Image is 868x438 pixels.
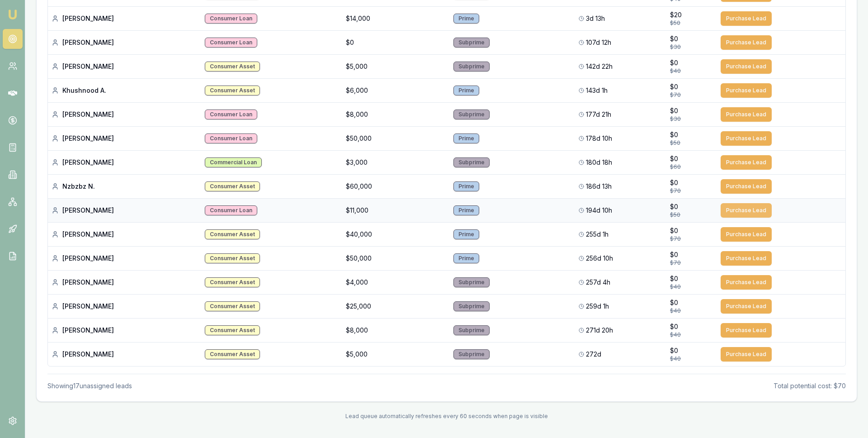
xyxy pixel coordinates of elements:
[205,62,260,71] div: Consumer Asset
[342,270,450,294] td: $4,000
[52,326,198,335] div: [PERSON_NAME]
[453,253,479,263] div: Prime
[670,106,678,115] span: $0
[721,107,772,122] button: Purchase Lead
[52,254,198,263] div: [PERSON_NAME]
[342,294,450,318] td: $25,000
[52,158,198,167] div: [PERSON_NAME]
[453,38,490,48] div: Subprime
[453,349,490,359] div: Subprime
[721,323,772,338] button: Purchase Lead
[205,325,260,335] div: Consumer Asset
[453,229,479,239] div: Prime
[453,277,490,287] div: Subprime
[47,381,132,390] div: Showing 17 unassigned lead s
[205,205,257,215] div: Consumer Loan
[586,182,612,191] span: 186d 13h
[670,283,713,290] div: $40
[721,179,772,194] button: Purchase Lead
[670,322,678,331] span: $0
[36,413,857,420] div: Lead queue automatically refreshes every 60 seconds when page is visible
[342,222,450,246] td: $40,000
[52,182,198,191] div: Nzbzbz N.
[721,275,772,290] button: Purchase Lead
[721,131,772,146] button: Purchase Lead
[586,158,612,167] span: 180d 18h
[670,346,678,355] span: $0
[670,355,713,362] div: $40
[670,331,713,338] div: $40
[453,14,479,24] div: Prime
[453,181,479,191] div: Prime
[670,226,678,235] span: $0
[342,54,450,78] td: $5,000
[670,202,678,211] span: $0
[586,86,608,95] span: 143d 1h
[205,86,260,95] div: Consumer Asset
[586,230,609,239] span: 255d 1h
[721,155,772,170] button: Purchase Lead
[342,78,450,102] td: $6,000
[670,91,713,99] div: $70
[670,43,713,51] div: $30
[721,299,772,314] button: Purchase Lead
[342,174,450,198] td: $60,000
[205,14,257,24] div: Consumer Loan
[721,59,772,74] button: Purchase Lead
[342,102,450,126] td: $8,000
[205,38,257,48] div: Consumer Loan
[670,163,713,171] div: $60
[721,203,772,218] button: Purchase Lead
[670,154,678,163] span: $0
[453,157,490,167] div: Subprime
[586,302,609,311] span: 259d 1h
[453,86,479,95] div: Prime
[453,325,490,335] div: Subprime
[670,178,678,187] span: $0
[586,206,612,215] span: 194d 10h
[721,347,772,362] button: Purchase Lead
[721,227,772,242] button: Purchase Lead
[670,211,713,219] div: $50
[721,11,772,26] button: Purchase Lead
[205,277,260,287] div: Consumer Asset
[342,6,450,30] td: $14,000
[670,139,713,147] div: $50
[205,301,260,311] div: Consumer Asset
[52,62,198,71] div: [PERSON_NAME]
[342,342,450,366] td: $5,000
[205,133,257,143] div: Consumer Loan
[52,278,198,287] div: [PERSON_NAME]
[586,62,613,71] span: 142d 22h
[453,301,490,311] div: Subprime
[670,10,682,19] span: $20
[453,109,490,119] div: Subprime
[586,350,601,359] span: 272d
[453,205,479,215] div: Prime
[670,115,713,123] div: $30
[586,134,612,143] span: 178d 10h
[586,278,610,287] span: 257d 4h
[205,157,262,167] div: Commercial Loan
[342,246,450,270] td: $50,000
[670,307,713,314] div: $40
[342,198,450,222] td: $11,000
[342,30,450,54] td: $0
[52,230,198,239] div: [PERSON_NAME]
[205,181,260,191] div: Consumer Asset
[721,83,772,98] button: Purchase Lead
[670,67,713,75] div: $40
[52,38,198,47] div: [PERSON_NAME]
[52,350,198,359] div: [PERSON_NAME]
[670,82,678,91] span: $0
[670,250,678,259] span: $0
[342,318,450,342] td: $8,000
[670,130,678,139] span: $0
[205,349,260,359] div: Consumer Asset
[670,187,713,195] div: $70
[586,326,613,335] span: 271d 20h
[7,9,18,20] img: emu-icon-u.png
[52,14,198,23] div: [PERSON_NAME]
[342,150,450,174] td: $3,000
[453,62,490,71] div: Subprime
